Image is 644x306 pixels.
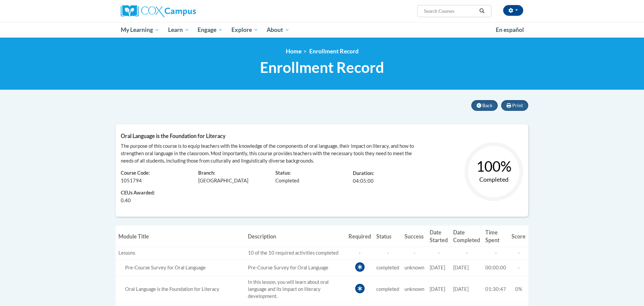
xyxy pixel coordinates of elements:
span: [DATE] [430,286,445,292]
td: - [450,247,483,260]
span: Branch: [198,170,215,176]
button: Back [471,100,498,111]
div: Pre-Course Survey for Oral Language [118,264,243,271]
td: In this lesson, you will learn about oral language and its impact on literacy development. [245,276,346,303]
span: - [518,250,520,256]
button: Print [501,100,528,111]
span: 1051794 [121,178,142,183]
span: 0% [515,286,522,292]
span: - [518,265,520,270]
th: Time Spent [483,226,509,247]
span: [DATE] [453,265,469,270]
span: Enrollment Record [260,58,384,76]
img: Cox Campus [121,5,196,17]
span: 04:05:00 [353,178,374,184]
span: 00:00:00 [485,265,506,270]
span: Status: [275,170,291,176]
a: Explore [227,22,263,38]
span: [GEOGRAPHIC_DATA] [198,178,248,183]
span: Learn [168,26,189,34]
span: Oral Language is the Foundation for Literacy [121,133,226,139]
div: Lessons [118,250,243,257]
td: - [402,247,427,260]
span: CEUs Awarded: [121,189,188,197]
span: Engage [198,26,223,34]
span: En español [496,26,524,33]
text: Completed [479,176,508,183]
span: The purpose of this course is to equip teachers with the knowledge of the components of oral lang... [121,143,414,164]
span: 01:30:47 [485,286,506,292]
span: My Learning [121,26,159,34]
th: Success [402,226,427,247]
span: Completed [275,178,299,183]
span: Course Code: [121,170,150,176]
span: Back [482,102,492,108]
div: 10 of the 10 required activities completed [248,250,343,257]
a: En español [491,23,528,37]
span: Explore [231,26,258,34]
a: About [263,22,294,38]
th: Date Started [427,226,450,247]
span: unknown [405,286,424,292]
span: completed [376,286,399,292]
a: Home [286,48,302,55]
th: Score [509,226,528,247]
td: - [346,247,374,260]
span: [DATE] [453,286,469,292]
span: About [267,26,289,34]
text: 100% [476,158,512,175]
a: Cox Campus [121,5,248,17]
th: Date Completed [450,226,483,247]
td: - [374,247,402,260]
span: [DATE] [430,265,445,270]
th: Required [346,226,374,247]
td: - [483,247,509,260]
div: In this lesson, you will learn about oral language and its impact on literacy development. [118,286,243,293]
span: Enrollment Record [309,48,359,55]
td: - [427,247,450,260]
span: unknown [405,265,424,270]
td: Pre-Course Survey for Oral Language [245,260,346,276]
th: Status [374,226,402,247]
a: Learn [164,22,194,38]
input: Search Courses [423,7,477,15]
button: Account Settings [503,5,523,16]
th: Module Title [116,226,245,247]
div: Main menu [111,22,533,38]
span: 0.40 [121,197,131,204]
a: Engage [193,22,227,38]
th: Description [245,226,346,247]
span: completed [376,265,399,270]
button: Search [477,7,487,15]
a: My Learning [116,22,164,38]
span: Duration: [353,170,374,176]
span: Print [512,102,523,108]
